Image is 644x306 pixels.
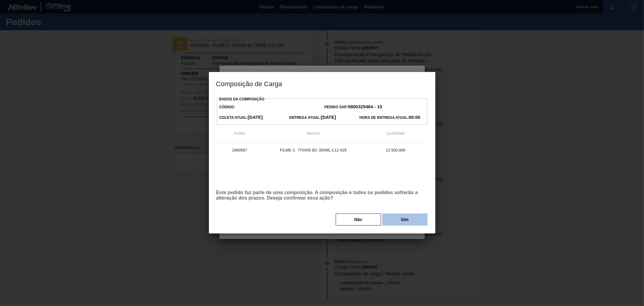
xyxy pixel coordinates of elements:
font: Dados da Composição [219,97,264,101]
font: Hora de Entrega Atual: [360,116,409,120]
font: Não [354,217,362,222]
font: Código: [219,105,235,109]
font: 00:00 [409,115,420,120]
font: Sim [401,217,409,222]
font: FILME C. 770X65 BC 350ML C12 429 [280,148,347,152]
font: 5800325464 - 10 [348,104,382,109]
font: Composição de Carga [216,80,282,88]
font: 12.500.000 [386,148,405,152]
font: 1980587 [232,148,247,152]
font: Material [307,131,320,135]
font: Pedido SAP: [325,105,348,109]
font: Este pedido faz parte de uma composição. A composição e todos os pedidos sofrerão a alteração dos... [216,190,418,200]
font: [DATE] [248,115,263,120]
font: [DATE] [321,115,336,120]
font: Pedido [234,131,245,135]
button: Não [336,213,381,226]
font: Entrega atual: [289,116,321,120]
font: Coleta Atual: [219,116,248,120]
button: Sim [382,213,428,226]
font: Quantidade [386,131,405,135]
